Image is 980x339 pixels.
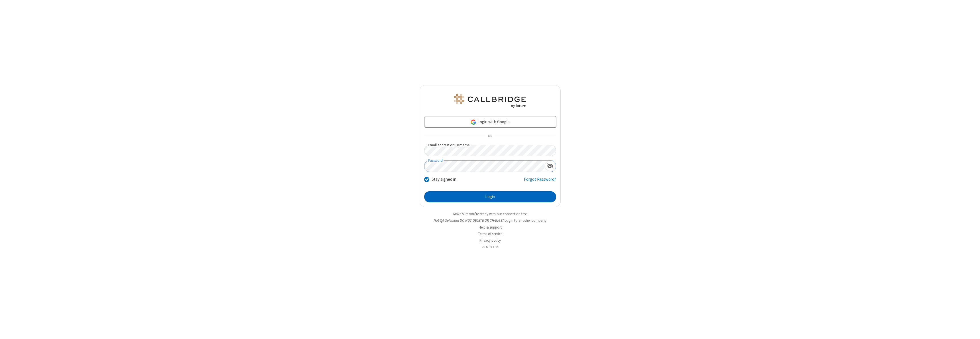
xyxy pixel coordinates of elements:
[545,161,556,171] div: Show password
[453,94,527,108] img: QA Selenium DO NOT DELETE OR CHANGE
[470,119,477,125] img: google-icon.png
[424,191,556,203] button: Login
[453,211,527,216] a: Make sure you're ready with our connection test
[479,238,501,243] a: Privacy policy
[420,218,561,223] li: Not QA Selenium DO NOT DELETE OR CHANGE?
[420,244,561,250] li: v2.6.353.3b
[505,218,546,223] button: Login to another company
[478,231,502,236] a: Terms of service
[485,132,495,140] span: OR
[524,176,556,187] a: Forgot Password?
[424,116,556,128] a: Login with Google
[432,176,456,183] label: Stay signed in
[424,161,545,172] input: Password
[479,225,502,230] a: Help & support
[424,145,556,156] input: Email address or username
